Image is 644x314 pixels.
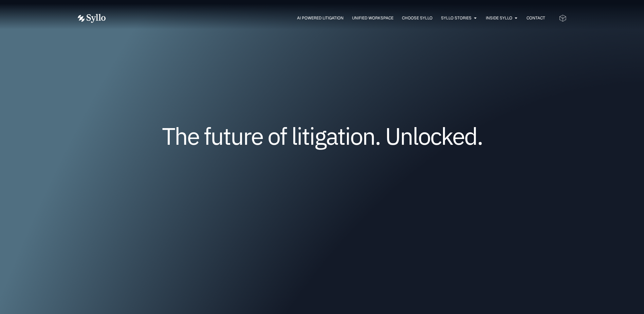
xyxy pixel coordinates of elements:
a: Inside Syllo [486,15,512,21]
div: Menu Toggle [119,15,545,21]
a: Syllo Stories [441,15,472,21]
img: Vector [78,14,106,23]
h1: The future of litigation. Unlocked. [118,125,526,147]
nav: Menu [119,15,545,21]
a: Choose Syllo [402,15,433,21]
a: Contact [527,15,545,21]
a: Unified Workspace [352,15,393,21]
a: AI Powered Litigation [297,15,344,21]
